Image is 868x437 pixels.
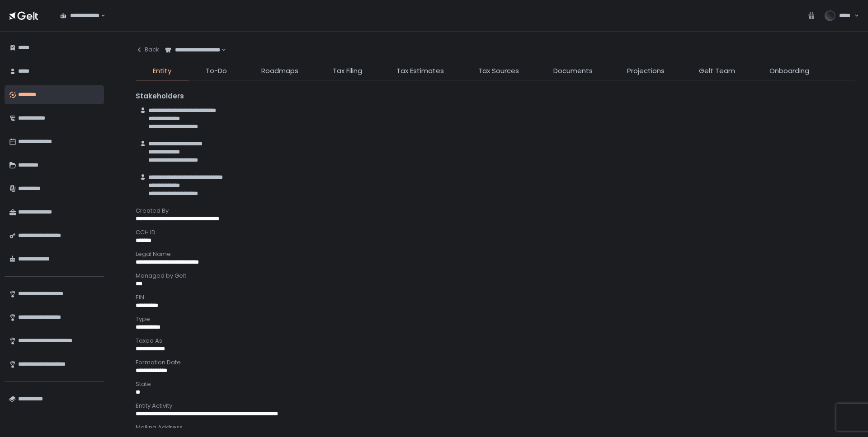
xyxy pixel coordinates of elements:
span: Tax Sources [478,66,519,76]
span: To-Do [206,66,227,76]
div: Formation Date [136,358,855,367]
span: Tax Filing [333,66,362,76]
span: Tax Estimates [396,66,444,76]
input: Search for option [99,11,100,20]
div: Mailing Address [136,423,855,432]
div: Created By [136,207,855,215]
input: Search for option [220,46,221,55]
span: Gelt Team [699,66,735,76]
span: Entity [153,66,171,76]
div: Entity Activity [136,402,855,410]
button: Back [136,41,159,59]
div: Stakeholders [136,91,855,102]
div: Type [136,315,855,323]
div: State [136,380,855,388]
div: Search for option [159,41,226,60]
div: Taxed As [136,337,855,345]
div: Search for option [54,6,105,25]
div: Managed by Gelt [136,272,855,280]
span: Onboarding [769,66,809,76]
span: Roadmaps [261,66,298,76]
div: EIN [136,293,855,302]
div: Legal Name [136,250,855,258]
div: CCH ID [136,228,855,237]
span: Projections [627,66,665,76]
div: Back [136,46,159,54]
span: Documents [553,66,593,76]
